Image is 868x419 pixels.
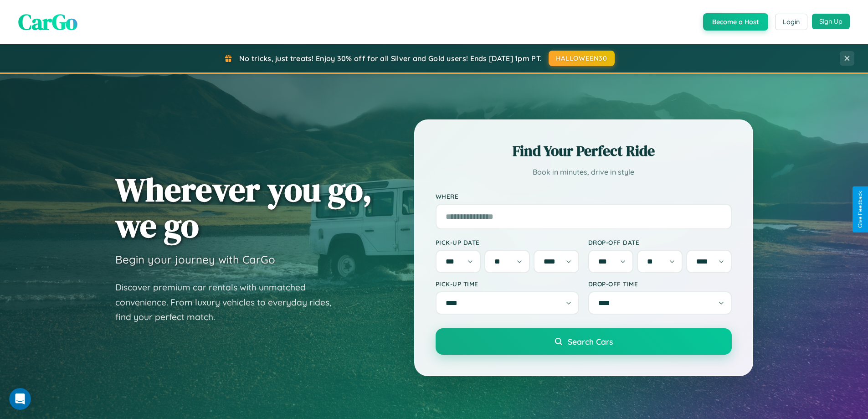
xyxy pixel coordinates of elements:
button: Search Cars [436,328,732,355]
h3: Begin your journey with CarGo [115,253,275,266]
h2: Find Your Perfect Ride [436,141,732,161]
span: Search Cars [568,336,613,347]
label: Pick-up Date [436,238,579,246]
span: No tricks, just treats! Enjoy 30% off for all Silver and Gold users! Ends [DATE] 1pm PT. [239,54,542,63]
p: Book in minutes, drive in style [436,166,732,179]
p: Discover premium car rentals with unmatched convenience. From luxury vehicles to everyday rides, ... [115,280,343,325]
button: Sign Up [812,14,850,29]
iframe: Intercom live chat [9,388,31,410]
button: Become a Host [703,13,768,31]
button: Login [775,14,807,30]
label: Pick-up Time [436,280,579,288]
button: HALLOWEEN30 [549,51,615,66]
label: Where [436,192,732,200]
span: CarGo [18,7,77,37]
div: Give Feedback [857,191,863,228]
h1: Wherever you go, we go [115,171,372,243]
label: Drop-off Time [588,280,732,288]
label: Drop-off Date [588,238,732,246]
